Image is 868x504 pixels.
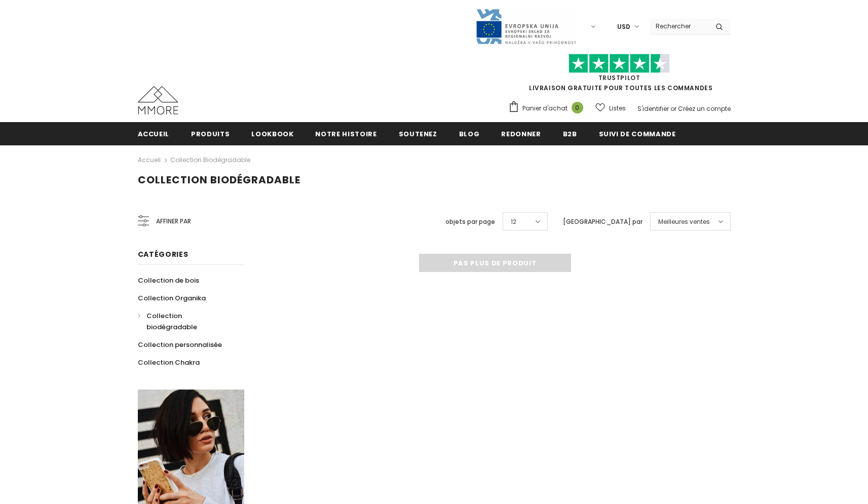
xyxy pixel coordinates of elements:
[508,58,731,92] span: LIVRAISON GRATUITE POUR TOUTES LES COMMANDES
[138,289,206,307] a: Collection Organika
[563,217,643,227] label: [GEOGRAPHIC_DATA] par
[315,129,376,139] span: Notre histoire
[511,217,516,227] span: 12
[138,307,233,336] a: Collection biodégradable
[569,54,670,73] img: Faites confiance aux étoiles pilotes
[599,122,676,145] a: Suivi de commande
[138,86,178,114] img: Cas MMORE
[445,217,495,227] label: objets par page
[156,216,191,227] span: Affiner par
[617,22,630,32] span: USD
[459,122,480,145] a: Blog
[595,99,626,117] a: Listes
[563,122,577,145] a: B2B
[138,276,199,285] span: Collection de bois
[138,249,188,259] span: Catégories
[572,102,583,113] span: 0
[399,129,437,139] span: soutenez
[650,19,708,33] input: Search Site
[146,311,197,332] span: Collection biodégradable
[658,217,710,227] span: Meilleures ventes
[138,358,200,367] span: Collection Chakra
[138,340,222,350] span: Collection personnalisée
[138,173,300,187] span: Collection biodégradable
[475,22,577,30] a: Javni Razpis
[138,354,200,371] a: Collection Chakra
[138,122,170,145] a: Accueil
[251,122,293,145] a: Lookbook
[670,104,676,113] span: or
[170,156,250,164] a: Collection biodégradable
[459,129,480,139] span: Blog
[609,103,626,113] span: Listes
[678,104,731,113] a: Créez un compte
[138,154,161,166] a: Accueil
[138,129,170,139] span: Accueil
[501,129,541,139] span: Redonner
[563,129,577,139] span: B2B
[191,122,230,145] a: Produits
[399,122,437,145] a: soutenez
[191,129,230,139] span: Produits
[251,129,293,139] span: Lookbook
[637,104,669,113] a: S'identifier
[599,129,676,139] span: Suivi de commande
[475,8,577,45] img: Javni Razpis
[508,101,588,116] a: Panier d'achat 0
[138,293,206,303] span: Collection Organika
[501,122,541,145] a: Redonner
[598,73,640,82] a: TrustPilot
[522,103,568,113] span: Panier d'achat
[315,122,376,145] a: Notre histoire
[138,272,199,289] a: Collection de bois
[138,336,222,354] a: Collection personnalisée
